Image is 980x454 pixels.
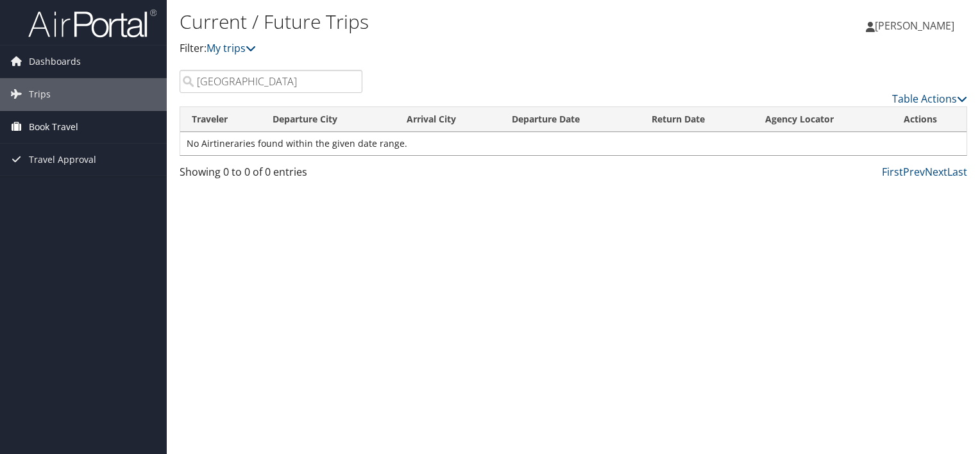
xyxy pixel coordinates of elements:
[882,165,903,179] a: First
[180,107,261,132] th: Traveler: activate to sort column ascending
[866,6,967,45] a: [PERSON_NAME]
[180,132,967,155] td: No Airtineraries found within the given date range.
[500,107,641,132] th: Departure Date: activate to sort column descending
[875,19,954,33] span: [PERSON_NAME]
[29,78,51,110] span: Trips
[925,165,947,179] a: Next
[947,165,967,179] a: Last
[892,92,967,106] a: Table Actions
[29,144,96,176] span: Travel Approval
[640,107,753,132] th: Return Date: activate to sort column ascending
[29,46,81,78] span: Dashboards
[180,8,705,35] h1: Current / Future Trips
[180,40,705,57] p: Filter:
[28,8,156,38] img: airportal-logo.png
[395,107,500,132] th: Arrival City: activate to sort column ascending
[207,41,256,55] a: My trips
[903,165,925,179] a: Prev
[180,70,362,93] input: Search Traveler or Arrival City
[754,107,892,132] th: Agency Locator: activate to sort column ascending
[261,107,395,132] th: Departure City: activate to sort column ascending
[892,107,967,132] th: Actions
[180,164,362,186] div: Showing 0 to 0 of 0 entries
[29,111,78,143] span: Book Travel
